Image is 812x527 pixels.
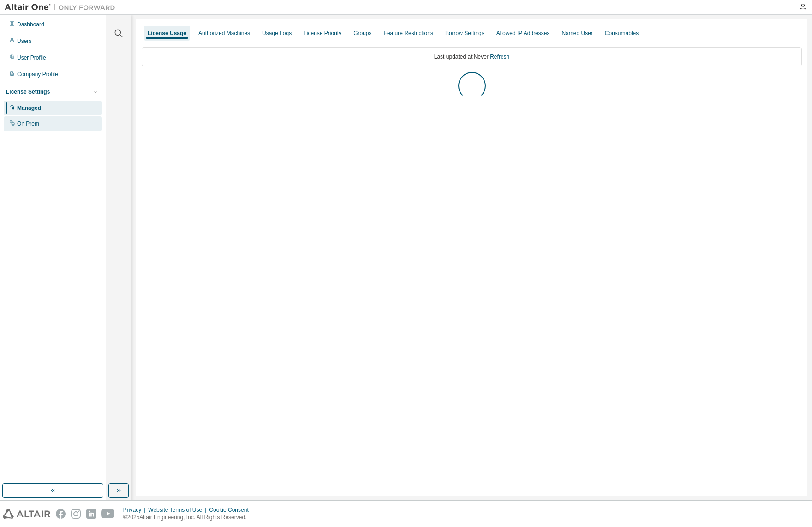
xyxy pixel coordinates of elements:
div: Named User [561,30,592,37]
img: facebook.svg [56,509,66,519]
div: License Settings [6,88,50,96]
div: Dashboard [17,21,44,28]
div: Website Terms of Use [148,506,209,514]
div: Last updated at: Never [142,47,802,66]
img: Altair One [5,3,120,12]
div: Usage Logs [262,30,292,37]
img: instagram.svg [71,509,81,519]
div: Feature Restrictions [384,30,433,37]
div: Allowed IP Addresses [496,30,550,37]
a: Refresh [490,54,509,60]
div: Cookie Consent [209,506,254,514]
div: Company Profile [17,71,58,78]
div: License Usage [148,30,186,37]
div: Authorized Machines [198,30,250,37]
div: Users [17,37,31,45]
div: Consumables [605,30,639,37]
img: youtube.svg [101,509,115,519]
div: Groups [353,30,371,37]
div: Borrow Settings [445,30,484,37]
div: Privacy [123,506,148,514]
img: linkedin.svg [86,509,96,519]
div: License Priority [304,30,341,37]
img: altair_logo.svg [3,509,50,519]
div: Managed [17,104,41,112]
div: User Profile [17,54,46,61]
p: © 2025 Altair Engineering, Inc. All Rights Reserved. [123,514,254,521]
div: On Prem [17,120,39,127]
